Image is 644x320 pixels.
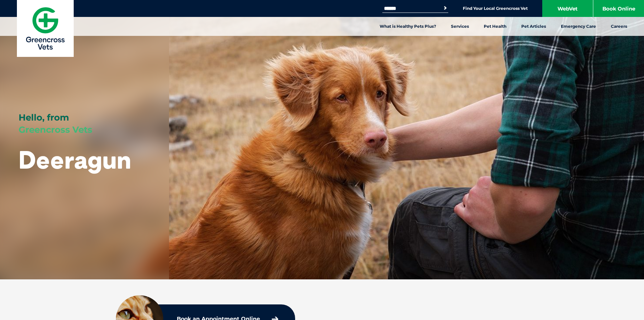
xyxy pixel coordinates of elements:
a: Services [444,17,476,36]
a: Pet Articles [514,17,553,36]
span: Greencross Vets [19,124,92,135]
a: Pet Health [476,17,514,36]
span: Hello, from [19,112,69,123]
a: What is Healthy Pets Plus? [372,17,444,36]
a: Emergency Care [553,17,603,36]
button: Search [442,5,449,12]
h1: Deeragun [19,146,131,173]
a: Careers [603,17,635,36]
a: Find Your Local Greencross Vet [463,6,528,11]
